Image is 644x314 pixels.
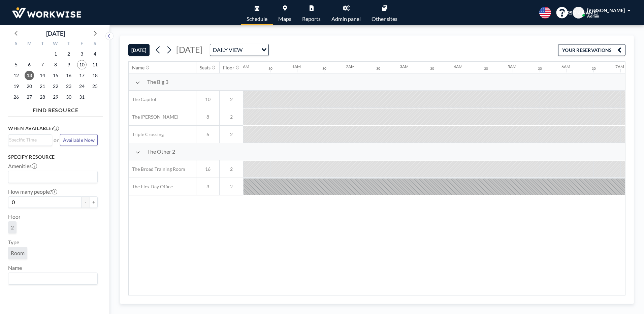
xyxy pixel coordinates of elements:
[11,82,21,91] span: Sunday, October 19, 2025
[77,49,87,59] span: Friday, October 3, 2025
[10,40,23,49] div: S
[90,71,100,80] span: Saturday, October 18, 2025
[64,60,73,69] span: Thursday, October 9, 2025
[220,131,243,137] span: 2
[23,40,36,49] div: M
[220,184,243,190] span: 2
[54,137,59,144] span: or
[38,60,47,69] span: Tuesday, October 7, 2025
[60,134,98,146] button: Available Now
[454,64,462,69] div: 4AM
[51,49,60,59] span: Wednesday, October 1, 2025
[64,82,73,91] span: Thursday, October 23, 2025
[147,148,175,155] span: The Other 2
[88,40,101,49] div: S
[292,64,301,69] div: 1AM
[176,44,203,55] span: [DATE]
[560,10,598,16] span: [PERSON_NAME]
[129,166,185,172] span: The Broad Training Room
[220,166,243,172] span: 2
[77,82,87,91] span: Friday, October 24, 2025
[11,224,14,230] span: 2
[223,65,234,71] div: Floor
[51,60,60,69] span: Wednesday, October 8, 2025
[90,82,100,91] span: Saturday, October 25, 2025
[46,29,65,38] div: [DATE]
[90,49,100,59] span: Saturday, October 4, 2025
[51,82,60,91] span: Wednesday, October 22, 2025
[592,66,596,71] div: 30
[8,264,22,271] label: Name
[558,44,625,56] button: YOUR RESERVATIONS
[129,114,178,120] span: The [PERSON_NAME]
[9,274,94,283] input: Search for option
[346,64,355,69] div: 2AM
[210,44,268,56] div: Search for option
[238,64,249,69] div: 12AM
[430,66,434,71] div: 30
[268,66,272,71] div: 30
[508,64,516,69] div: 5AM
[129,184,173,190] span: The Flex Day Office
[8,239,19,246] label: Type
[196,166,219,172] span: 16
[38,82,47,91] span: Tuesday, October 21, 2025
[247,16,267,22] span: Schedule
[196,184,219,190] span: 3
[538,66,542,71] div: 30
[372,16,397,22] span: Other sites
[8,104,103,114] h4: FIND RESOURCE
[25,92,34,102] span: Monday, October 27, 2025
[587,13,599,19] span: Admin
[331,16,361,22] span: Admin panel
[75,40,88,49] div: F
[484,66,488,71] div: 30
[64,71,73,80] span: Thursday, October 16, 2025
[302,16,321,22] span: Reports
[38,92,47,102] span: Tuesday, October 28, 2025
[196,131,219,137] span: 6
[11,250,25,256] span: Room
[11,92,21,102] span: Sunday, October 26, 2025
[129,131,164,137] span: Triple Crossing
[212,45,244,54] span: DAILY VIEW
[196,96,219,102] span: 10
[11,6,83,20] img: organization-logo
[322,66,326,71] div: 30
[25,60,34,69] span: Monday, October 6, 2025
[36,40,49,49] div: T
[200,65,211,71] div: Seats
[49,40,62,49] div: W
[64,49,73,59] span: Thursday, October 2, 2025
[8,154,98,160] h3: Specify resource
[278,16,291,22] span: Maps
[8,188,57,195] label: How many people?
[376,66,380,71] div: 30
[62,40,75,49] div: T
[77,71,87,80] span: Friday, October 17, 2025
[51,71,60,80] span: Wednesday, October 15, 2025
[77,92,87,102] span: Friday, October 31, 2025
[90,60,100,69] span: Saturday, October 11, 2025
[128,44,150,56] button: [DATE]
[9,136,48,144] input: Search for option
[25,82,34,91] span: Monday, October 20, 2025
[11,71,21,80] span: Sunday, October 12, 2025
[220,114,243,120] span: 2
[8,163,37,169] label: Amenities
[77,60,87,69] span: Friday, October 10, 2025
[561,64,570,69] div: 6AM
[82,196,90,208] button: -
[9,172,94,181] input: Search for option
[63,137,95,143] span: Available Now
[196,114,219,120] span: 8
[11,60,21,69] span: Sunday, October 5, 2025
[220,96,243,102] span: 2
[400,64,409,69] div: 3AM
[25,71,34,80] span: Monday, October 13, 2025
[8,273,97,284] div: Search for option
[8,213,21,220] label: Floor
[245,45,257,54] input: Search for option
[38,71,47,80] span: Tuesday, October 14, 2025
[51,92,60,102] span: Wednesday, October 29, 2025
